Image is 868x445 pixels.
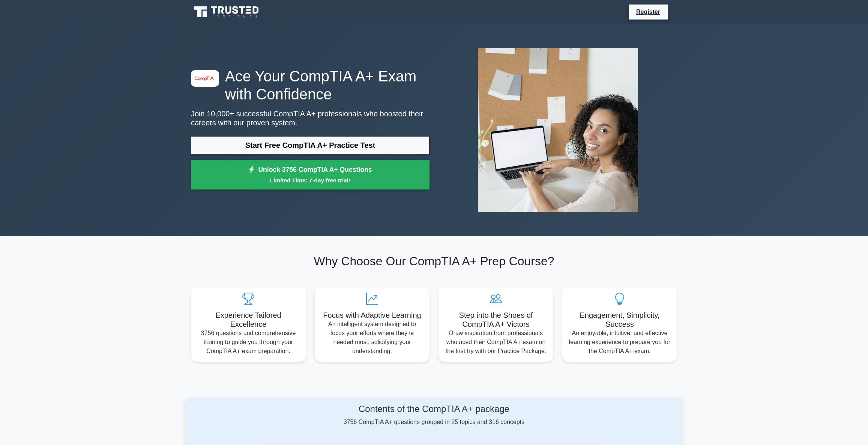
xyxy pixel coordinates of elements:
h4: Contents of the CompTIA A+ package [257,404,611,415]
h5: Step into the Shoes of CompTIA A+ Victors [445,311,547,329]
small: Limited Time: 7-day free trial! [200,176,420,185]
a: Unlock 3756 CompTIA A+ QuestionsLimited Time: 7-day free trial! [191,160,429,190]
div: 3756 CompTIA A+ questions grouped in 25 topics and 316 concepts [257,404,611,427]
a: Start Free CompTIA A+ Practice Test [191,136,429,154]
p: An enjoyable, intuitive, and effective learning experience to prepare you for the CompTIA A+ exam. [568,329,671,356]
h5: Experience Tailored Excellence [197,311,300,329]
p: 3756 questions and comprehensive training to guide you through your CompTIA A+ exam preparation. [197,329,300,356]
p: Join 10,000+ successful CompTIA A+ professionals who boosted their careers with our proven system. [191,109,429,127]
h5: Focus with Adaptive Learning [321,311,423,320]
h5: Engagement, Simplicity, Success [568,311,671,329]
a: Register [632,7,665,17]
h2: Why Choose Our CompTIA A+ Prep Course? [191,254,677,268]
p: Draw inspiration from professionals who aced their CompTIA A+ exam on the first try with our Prac... [445,329,547,356]
p: An intelligent system designed to focus your efforts where they're needed most, solidifying your ... [321,320,423,356]
h1: Ace Your CompTIA A+ Exam with Confidence [191,67,429,103]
